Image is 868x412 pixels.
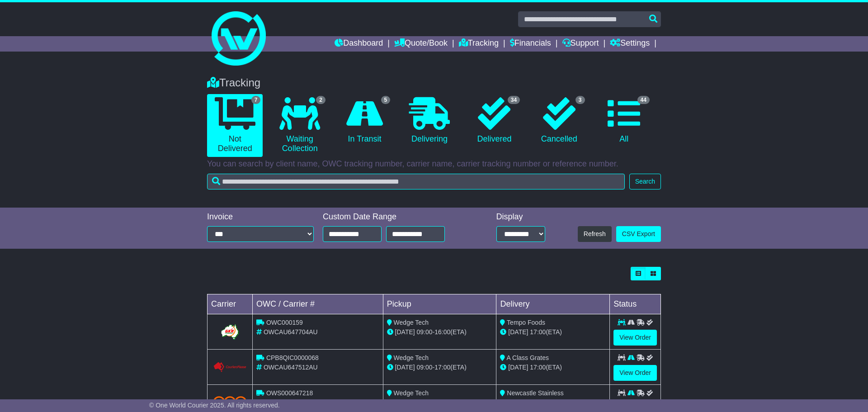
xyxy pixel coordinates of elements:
td: Carrier [208,294,253,314]
a: Quote/Book [394,36,448,52]
a: 7 Not Delivered [207,94,263,157]
div: - (ETA) [387,398,493,407]
div: (ETA) [500,327,606,337]
div: - (ETA) [387,327,493,337]
span: 16:00 [434,328,450,336]
span: Wedge Tech [394,354,429,361]
span: 17:00 [530,328,546,336]
span: OWCAU647512AU [264,364,318,371]
a: Settings [610,36,650,52]
span: A Class Grates [507,354,549,361]
span: 09:00 [417,328,433,336]
td: Pickup [383,294,496,314]
a: 3 Cancelled [531,94,587,147]
span: © One World Courier 2025. All rights reserved. [149,402,280,409]
span: OWC000159 [266,319,303,326]
img: GetCarrierServiceLogo [219,323,240,341]
span: [DATE] [508,328,528,336]
a: 44 All [596,94,652,147]
span: 17:00 [530,364,546,371]
span: Newcastle Stainless [507,389,563,397]
td: Delivery [496,294,610,314]
a: 2 Waiting Collection [272,94,327,157]
span: 5 [381,96,391,104]
span: 2 [316,96,325,104]
a: Dashboard [335,36,383,52]
p: You can search by client name, OWC tracking number, carrier name, carrier tracking number or refe... [207,159,661,169]
span: 34 [508,96,520,104]
span: 09:00 [417,364,433,371]
span: 17:00 [434,364,450,371]
img: GetCarrierServiceLogo [213,362,247,373]
a: 34 Delivered [467,94,522,147]
button: Search [629,174,661,189]
span: 3 [576,96,585,104]
span: 44 [637,96,650,104]
a: Support [562,36,599,52]
span: CPB8QIC0000068 [266,354,319,361]
button: Refresh [578,226,612,242]
span: [DATE] [395,328,415,336]
a: 5 In Transit [337,94,392,147]
span: Wedge Tech [394,319,429,326]
span: Tempo Foods [507,319,545,326]
div: (ETA) [500,398,606,407]
span: 7 [251,96,261,104]
span: OWCAU647704AU [264,328,318,336]
span: [DATE] [395,364,415,371]
span: OWS000647218 [266,389,313,397]
a: Tracking [459,36,499,52]
a: View Order [613,365,657,381]
td: Status [610,294,661,314]
div: Invoice [207,212,314,222]
div: - (ETA) [387,363,493,372]
div: Display [496,212,545,222]
span: Wedge Tech [394,389,429,397]
td: OWC / Carrier # [253,294,383,314]
a: Financials [510,36,551,52]
a: Delivering [401,94,457,147]
a: View Order [613,330,657,346]
div: Custom Date Range [323,212,468,222]
span: [DATE] [508,364,528,371]
div: (ETA) [500,363,606,372]
div: Tracking [203,76,665,90]
a: CSV Export [616,226,661,242]
img: TNT_Domestic.png [213,396,247,408]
